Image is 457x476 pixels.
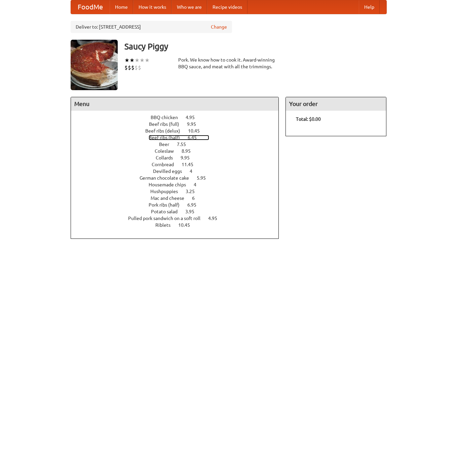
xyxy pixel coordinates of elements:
b: Total: $0.00 [296,116,321,122]
h4: Your order [286,97,386,111]
a: Hushpuppies 3.25 [150,189,207,194]
span: Cornbread [152,162,181,167]
span: Pork ribs (half) [149,202,186,208]
a: Riblets 10.45 [155,222,202,228]
a: BBQ chicken 4.95 [151,115,207,120]
li: $ [138,64,141,71]
span: Mac and cheese [151,195,191,201]
a: Who we are [172,0,207,14]
span: 10.45 [188,128,206,134]
a: German chocolate cake 5.95 [140,175,218,181]
span: Hushpuppies [150,189,185,194]
span: 5.95 [197,175,213,181]
span: Pulled pork sandwich on a soft roll [128,216,207,221]
span: Beer [159,142,176,147]
span: 6.95 [187,202,203,208]
a: Beef ribs (full) 9.95 [149,121,208,127]
li: ★ [135,57,140,64]
span: 6 [192,195,201,201]
span: 3.95 [185,209,201,214]
a: Pork ribs (half) 6.95 [149,202,209,208]
div: Pork. We know how to cook it. Award-winning BBQ sauce, and meat with all the trimmings. [178,57,279,70]
li: ★ [124,57,129,64]
span: Coleslaw [155,148,181,154]
span: German chocolate cake [140,175,196,181]
a: How it works [133,0,172,14]
span: Beef ribs (delux) [145,128,187,134]
a: Beer 7.55 [159,142,198,147]
span: 8.95 [182,148,197,154]
a: Beef ribs (half) 6.45 [149,135,209,140]
span: Potato salad [151,209,184,214]
span: Housemade chips [149,182,193,187]
a: Change [211,24,227,30]
a: FoodMe [71,0,110,14]
a: Collards 9.95 [156,155,202,160]
h4: Menu [71,97,279,111]
span: 4 [190,169,199,174]
span: 11.45 [182,162,200,167]
span: BBQ chicken [151,115,185,120]
span: Devilled eggs [153,169,189,174]
a: Housemade chips 4 [149,182,209,187]
span: 6.45 [188,135,203,140]
span: 3.25 [186,189,201,194]
span: Riblets [155,222,177,228]
span: 4.95 [208,216,224,221]
h3: Saucy Piggy [124,40,387,53]
span: 7.55 [177,142,193,147]
img: angular.jpg [71,40,118,90]
span: 10.45 [178,222,197,228]
li: $ [128,64,131,71]
span: Beef ribs (half) [149,135,187,140]
li: ★ [145,57,150,64]
span: 9.95 [181,155,196,160]
span: 4 [194,182,203,187]
a: Pulled pork sandwich on a soft roll 4.95 [128,216,230,221]
span: Beef ribs (full) [149,121,186,127]
span: 4.95 [186,115,201,120]
a: Coleslaw 8.95 [155,148,203,154]
a: Beef ribs (delux) 10.45 [145,128,212,134]
a: Mac and cheese 6 [151,195,207,201]
div: Deliver to: [STREET_ADDRESS] [71,21,232,33]
a: Devilled eggs 4 [153,169,205,174]
a: Cornbread 11.45 [152,162,206,167]
span: Collards [156,155,180,160]
li: $ [124,64,128,71]
a: Help [359,0,380,14]
a: Potato salad 3.95 [151,209,207,214]
li: ★ [129,57,135,64]
a: Recipe videos [207,0,247,14]
li: $ [135,64,138,71]
li: ★ [140,57,145,64]
span: 9.95 [187,121,203,127]
a: Home [110,0,133,14]
li: $ [131,64,135,71]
